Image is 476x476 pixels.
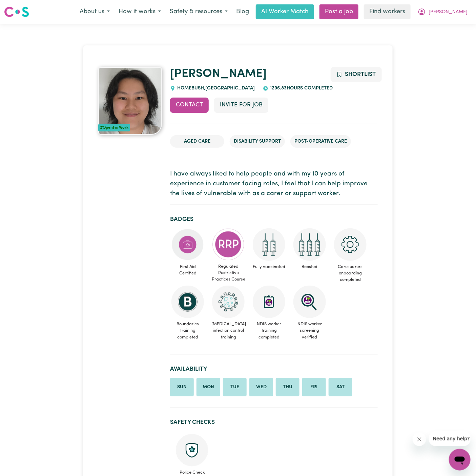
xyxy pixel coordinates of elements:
[276,378,299,396] li: Available on Thursday
[290,135,351,148] li: Post-operative care
[214,98,268,112] button: Invite for Job
[171,228,204,261] img: Care and support worker has completed First Aid Certification
[268,86,333,91] span: 1296.83 hours completed
[170,366,377,373] h2: Availability
[75,5,114,19] button: About us
[413,5,472,19] button: My Account
[170,68,267,80] a: [PERSON_NAME]
[249,378,273,396] li: Available on Wednesday
[429,8,468,16] span: [PERSON_NAME]
[333,261,368,286] span: Careseekers onboarding completed
[170,169,377,199] p: I have always liked to help people and with my 10 years of experience in customer facing roles, I...
[293,286,326,318] img: NDIS Worker Screening Verified
[212,286,245,318] img: CS Academy: COVID-19 Infection Control Training course completed
[211,318,246,343] span: [MEDICAL_DATA] infection control training
[331,67,382,82] button: Add to shortlist
[253,228,285,261] img: Care and support worker has received 2 doses of COVID-19 vaccine
[4,6,29,18] img: Careseekers logo
[170,419,377,426] h2: Safety Checks
[4,4,29,20] a: Careseekers logo
[256,4,314,19] a: AI Worker Match
[98,67,162,135] a: Francine's profile picture'#OpenForWork
[253,286,285,318] img: CS Academy: Introduction to NDIS Worker Training course completed
[293,228,326,261] img: Care and support worker has received booster dose of COVID-19 vaccination
[345,71,376,77] span: Shortlist
[98,67,162,135] img: Francine
[364,4,411,19] a: Find workers
[114,5,165,19] button: How it works
[170,98,209,112] button: Contact
[170,378,194,396] li: Available on Sunday
[429,431,471,446] iframe: Message from company
[302,378,326,396] li: Available on Friday
[292,318,327,343] span: NDIS worker screening verified
[334,228,367,261] img: CS Academy: Careseekers Onboarding course completed
[176,434,208,467] img: Police check
[251,261,287,273] span: Fully vaccinated
[292,261,327,273] span: Boosted
[175,86,255,91] span: HOMEBUSH , [GEOGRAPHIC_DATA]
[170,318,205,343] span: Boundaries training completed
[196,378,220,396] li: Available on Monday
[223,378,247,396] li: Available on Tuesday
[170,261,205,279] span: First Aid Certified
[230,135,285,148] li: Disability Support
[165,5,232,19] button: Safety & resources
[171,286,204,318] img: CS Academy: Boundaries in care and support work course completed
[170,216,377,223] h2: Badges
[251,318,287,343] span: NDIS worker training completed
[449,449,471,471] iframe: Button to launch messaging window
[211,261,246,286] span: Regulated Restrictive Practices Course
[232,4,253,19] a: Blog
[175,467,209,476] span: Police Check
[319,4,358,19] a: Post a job
[212,228,245,261] img: CS Academy: Regulated Restrictive Practices course completed
[413,433,426,446] iframe: Close message
[98,124,130,131] div: #OpenForWork
[329,378,352,396] li: Available on Saturday
[170,135,224,148] li: Aged Care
